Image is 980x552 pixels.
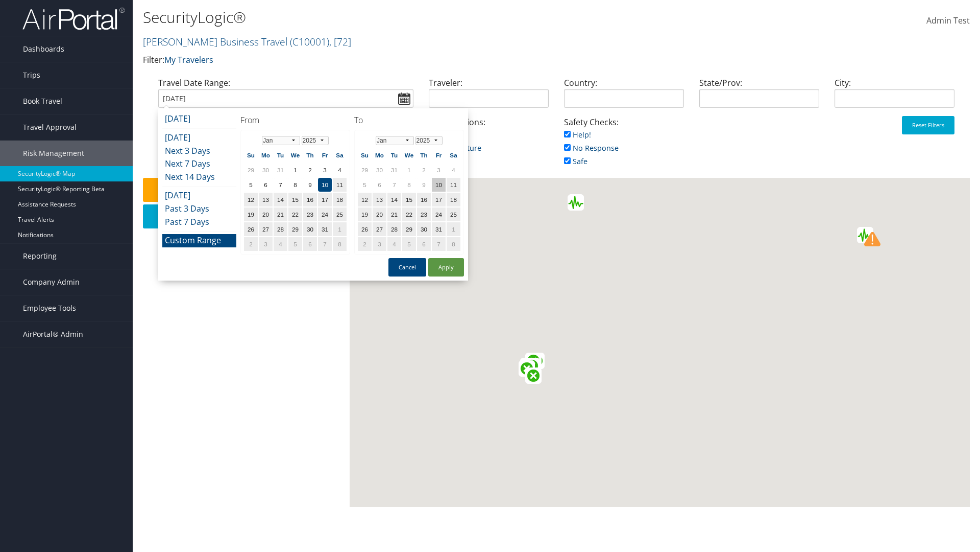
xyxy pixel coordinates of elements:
button: Download Report [143,204,345,228]
td: 6 [303,237,317,251]
td: 20 [373,208,386,221]
td: 3 [432,163,446,177]
td: 23 [417,208,431,221]
td: 8 [288,178,302,192]
h1: SecurityLogic® [143,7,694,28]
td: 18 [333,193,347,206]
span: Admin Test [926,15,970,26]
td: 22 [288,208,302,221]
td: 4 [274,237,287,251]
td: 13 [373,193,386,206]
th: Fr [318,148,332,162]
td: 3 [259,237,273,251]
a: Admin Test [926,5,970,37]
span: Dashboards [23,36,64,62]
td: 9 [303,178,317,192]
td: 15 [288,193,302,206]
td: 14 [274,193,287,206]
td: 20 [259,208,273,221]
td: 29 [402,222,416,236]
a: My Travelers [164,54,213,65]
div: Green forest fire alert in Brazil [528,353,545,369]
td: 28 [387,222,401,236]
td: 7 [318,237,332,251]
td: 30 [303,222,317,236]
div: Air/Hotel/Rail: [151,116,286,155]
td: 1 [288,163,302,177]
td: 12 [244,193,258,206]
th: Su [244,148,258,162]
td: 31 [387,163,401,177]
td: 6 [373,178,386,192]
td: 26 [244,222,258,236]
td: 30 [373,163,386,177]
a: No Response [564,143,619,153]
span: Employee Tools [23,295,76,321]
li: Past 7 Days [162,216,236,229]
td: 26 [358,222,372,236]
div: Safety Checks: [556,116,692,178]
span: Travel Approval [23,114,77,140]
div: Travel Date Range: [151,77,421,116]
td: 7 [387,178,401,192]
td: 4 [333,163,347,177]
td: 8 [447,237,460,251]
li: Next 3 Days [162,145,236,158]
td: 5 [402,237,416,251]
li: Past 3 Days [162,202,236,216]
td: 2 [244,237,258,251]
div: Green forest fire alert in Brazil [519,360,535,377]
td: 3 [318,163,332,177]
div: Green forest fire alert in Brazil [524,358,540,374]
td: 10 [432,178,446,192]
td: 6 [259,178,273,192]
span: , [ 72 ] [329,35,351,49]
td: 27 [259,222,273,236]
td: 22 [402,208,416,221]
td: 27 [373,222,386,236]
th: Mo [373,148,386,162]
a: Help! [564,130,591,140]
td: 23 [303,208,317,221]
th: Tu [274,148,287,162]
td: 28 [274,222,287,236]
div: Trip Locations: [421,116,556,165]
td: 29 [244,163,258,177]
td: 12 [358,193,372,206]
td: 21 [387,208,401,221]
div: 0 Travelers [143,233,350,252]
button: Safety Check [143,178,345,202]
div: Green forest fire alert in Brazil [525,367,542,384]
td: 11 [333,178,347,192]
th: We [288,148,302,162]
td: 1 [402,163,416,177]
td: 19 [244,208,258,221]
h4: To [354,114,464,126]
td: 13 [259,193,273,206]
td: 4 [447,163,460,177]
span: Risk Management [23,141,84,166]
li: [DATE] [162,131,236,145]
li: [DATE] [162,189,236,202]
th: We [402,148,416,162]
div: State/Prov: [692,77,827,116]
td: 5 [288,237,302,251]
td: 2 [417,163,431,177]
td: 1 [333,222,347,236]
td: 1 [447,222,460,236]
div: Green earthquake alert (Magnitude 4.7M, Depth:10km) in [unknown] 06/09/2025 11:02 UTC, No people ... [568,194,584,211]
td: 30 [417,222,431,236]
td: 16 [303,193,317,206]
td: 7 [432,237,446,251]
li: Custom Range [162,234,236,247]
div: City: [827,77,962,116]
img: airportal-logo.png [22,7,125,31]
p: Filter: [143,54,694,67]
span: Reporting [23,243,57,269]
td: 9 [417,178,431,192]
th: Th [417,148,431,162]
td: 18 [447,193,460,206]
td: 10 [318,178,332,192]
td: 15 [402,193,416,206]
span: Company Admin [23,269,80,295]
